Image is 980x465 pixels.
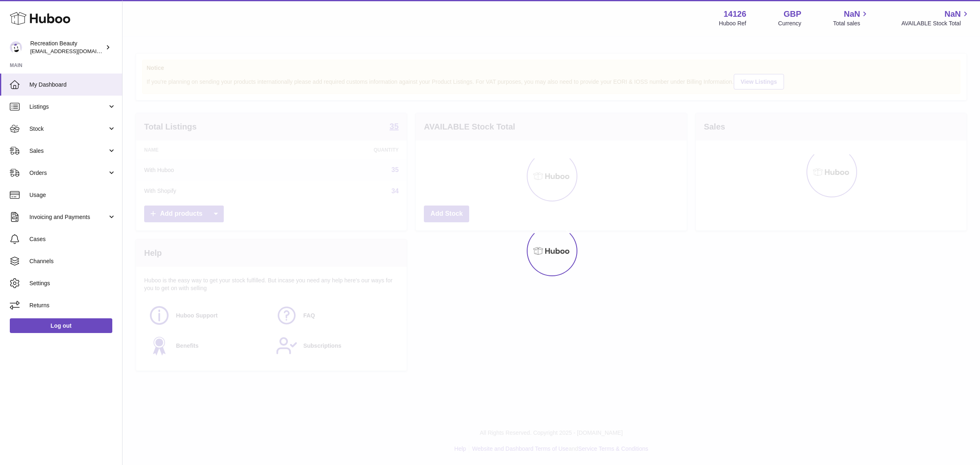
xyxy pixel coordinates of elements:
[29,302,116,309] span: Returns
[29,147,107,155] span: Sales
[833,20,869,27] span: Total sales
[844,9,860,20] span: NaN
[833,9,869,27] a: NaN Total sales
[719,20,746,27] div: Huboo Ref
[944,9,961,20] span: NaN
[784,9,801,20] strong: GBP
[10,318,112,333] a: Log out
[29,125,107,133] span: Stock
[901,20,970,27] span: AVAILABLE Stock Total
[29,103,107,111] span: Listings
[29,191,116,199] span: Usage
[29,257,116,265] span: Channels
[29,235,116,243] span: Cases
[29,279,116,287] span: Settings
[29,81,116,89] span: My Dashboard
[778,20,802,27] div: Currency
[29,169,107,177] span: Orders
[901,9,970,27] a: NaN AVAILABLE Stock Total
[30,48,120,54] span: [EMAIL_ADDRESS][DOMAIN_NAME]
[10,41,22,54] img: internalAdmin-14126@internal.huboo.com
[724,9,746,20] strong: 14126
[30,40,104,55] div: Recreation Beauty
[29,213,107,221] span: Invoicing and Payments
